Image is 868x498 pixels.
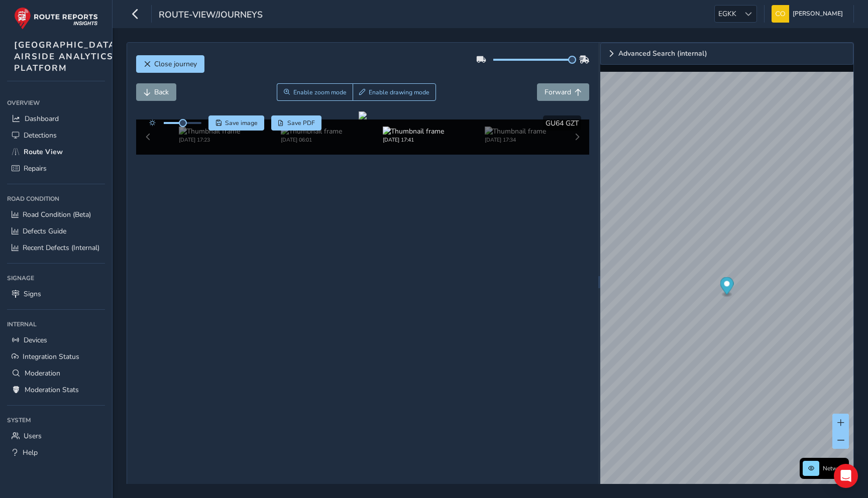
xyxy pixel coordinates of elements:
button: Save [208,115,264,131]
div: Overview [7,95,105,110]
a: Expand [600,43,853,65]
a: Defects Guide [7,223,105,239]
a: Integration Status [7,348,105,365]
div: [DATE] 17:23 [179,136,240,144]
a: Users [7,428,105,444]
a: Help [7,444,105,461]
div: System [7,413,105,428]
button: Draw [353,83,437,101]
span: [GEOGRAPHIC_DATA] AIRSIDE ANALYTICS PLATFORM [14,39,120,74]
div: [DATE] 17:34 [485,136,546,144]
button: Close journey [136,55,204,73]
span: Recent Defects (Internal) [23,243,99,253]
span: Forward [545,87,571,97]
button: Forward [537,83,589,101]
div: Road Condition [7,191,105,206]
span: Save image [225,119,258,127]
span: route-view/journeys [159,9,263,23]
span: Moderation Stats [25,385,79,395]
span: Dashboard [25,114,59,123]
button: Back [136,83,176,101]
span: Repairs [24,164,47,173]
img: Thumbnail frame [383,127,444,136]
span: [PERSON_NAME] [793,5,843,23]
a: Signs [7,286,105,302]
span: Back [154,87,169,97]
span: Detections [24,131,57,140]
a: Road Condition (Beta) [7,206,105,223]
a: Recent Defects (Internal) [7,239,105,256]
span: Defects Guide [23,226,66,236]
a: Repairs [7,160,105,177]
a: Route View [7,144,105,160]
span: Integration Status [23,352,79,361]
div: [DATE] 17:41 [383,136,444,144]
div: [DATE] 06:01 [281,136,342,144]
span: Signs [24,289,41,299]
span: Route View [24,147,63,157]
div: Signage [7,271,105,286]
span: Moderation [25,368,60,378]
span: EGKK [715,6,740,22]
span: GU64 GZT [546,118,579,128]
button: Zoom [277,83,353,101]
span: Devices [24,335,47,345]
a: Dashboard [7,110,105,127]
span: Enable drawing mode [369,88,429,96]
img: Thumbnail frame [281,127,342,136]
span: Close journey [154,59,197,69]
a: Detections [7,127,105,144]
span: Users [24,431,42,441]
a: Moderation [7,365,105,382]
div: Internal [7,317,105,332]
img: Thumbnail frame [179,127,240,136]
button: PDF [271,115,322,131]
span: Advanced Search (internal) [618,50,707,57]
a: Devices [7,332,105,348]
img: Thumbnail frame [485,127,546,136]
button: [PERSON_NAME] [772,5,846,23]
a: Moderation Stats [7,382,105,398]
img: rr logo [14,7,98,30]
span: Save PDF [287,119,315,127]
div: Open Intercom Messenger [834,464,858,488]
span: Help [23,448,38,457]
span: Enable zoom mode [293,88,347,96]
img: diamond-layout [772,5,789,23]
div: Map marker [720,277,733,298]
span: Network [823,464,846,472]
span: Road Condition (Beta) [23,210,91,219]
